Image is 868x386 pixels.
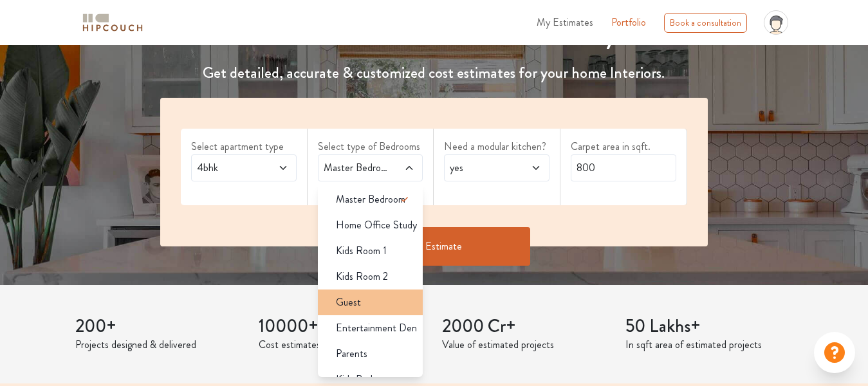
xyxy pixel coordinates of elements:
[571,139,676,154] label: Carpet area in sqft.
[336,217,417,233] span: Home Office Study
[75,337,243,353] p: Projects designed & delivered
[259,337,427,353] p: Cost estimates provided
[442,316,610,338] h3: 2000 Cr+
[625,316,793,338] h3: 50 Lakhs+
[194,160,264,176] span: 4bhk
[259,316,427,338] h3: 10000+
[336,295,361,310] span: Guest
[444,139,549,154] label: Need a modular kitchen?
[337,227,530,266] button: Get Estimate
[664,13,747,33] div: Book a consultation
[336,346,367,362] span: Parents
[447,160,517,176] span: yes
[75,316,243,338] h3: 200+
[80,12,145,34] img: logo-horizontal.svg
[537,15,593,30] span: My Estimates
[571,154,676,181] input: Enter area sqft
[191,139,297,154] label: Select apartment type
[611,15,646,30] a: Portfolio
[318,139,423,154] label: Select type of Bedrooms
[336,243,387,259] span: Kids Room 1
[336,192,405,207] span: Master Bedroom
[152,17,716,48] h1: Reliable estimates delivered instantly
[80,8,145,37] span: logo-horizontal.svg
[152,64,716,82] h4: Get detailed, accurate & customized cost estimates for your home Interiors.
[336,320,417,336] span: Entertainment Den
[336,269,388,284] span: Kids Room 2
[321,160,391,176] span: Master Bedroom
[442,337,610,353] p: Value of estimated projects
[625,337,793,353] p: In sqft area of estimated projects
[318,181,423,195] div: select 3 more room(s)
